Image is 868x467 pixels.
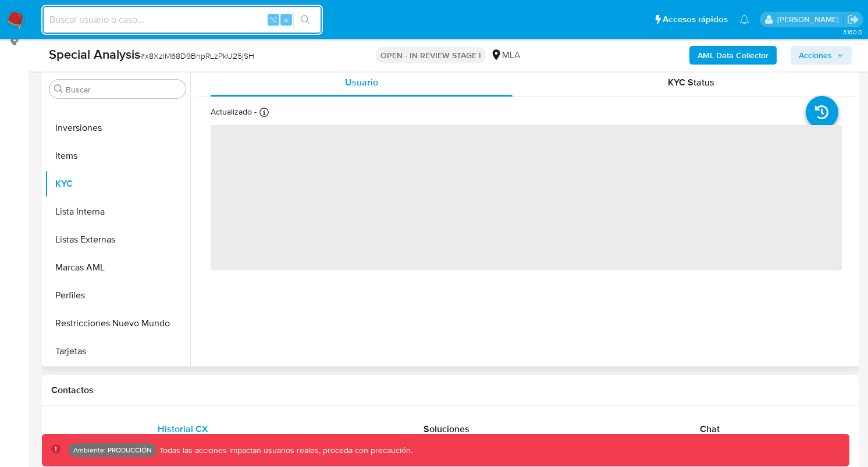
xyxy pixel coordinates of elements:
[42,12,322,27] input: Buscar usuario o caso...
[211,125,842,270] span: ‌
[45,281,190,309] button: Perfiles
[45,114,190,142] button: Inversiones
[140,50,254,62] span: # x8XzlM68D9BnpRLzPkU25jSH
[49,45,140,63] b: Special Analysis
[284,14,288,25] span: s
[293,12,317,28] button: search-icon
[45,170,190,198] button: KYC
[156,445,412,456] p: Todas las acciones impactan usuarios reales, proceda con precaución.
[490,49,520,62] div: MLA
[376,47,486,63] p: OPEN - IN REVIEW STAGE I
[54,84,63,94] button: Buscar
[45,309,190,337] button: Restricciones Nuevo Mundo
[345,76,378,89] span: Usuario
[847,13,859,26] a: Salir
[73,448,152,452] p: Ambiente: PRODUCCIÓN
[269,14,278,25] span: ⌥
[799,46,832,65] span: Acciones
[791,46,852,65] button: Acciones
[45,337,190,365] button: Tarjetas
[424,422,469,436] span: Soluciones
[45,226,190,254] button: Listas Externas
[66,84,181,95] input: Buscar
[51,384,849,396] h1: Contactos
[663,13,728,26] span: Accesos rápidos
[158,422,208,436] span: Historial CX
[689,46,777,65] button: AML Data Collector
[668,76,714,89] span: KYC Status
[739,15,749,24] a: Notificaciones
[45,142,190,170] button: Items
[45,198,190,226] button: Lista Interna
[843,27,862,37] span: 3.160.0
[777,14,843,25] p: rodrigo.moyano@mercadolibre.com
[211,106,257,117] p: Actualizado -
[700,422,720,436] span: Chat
[698,46,769,65] b: AML Data Collector
[45,254,190,281] button: Marcas AML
